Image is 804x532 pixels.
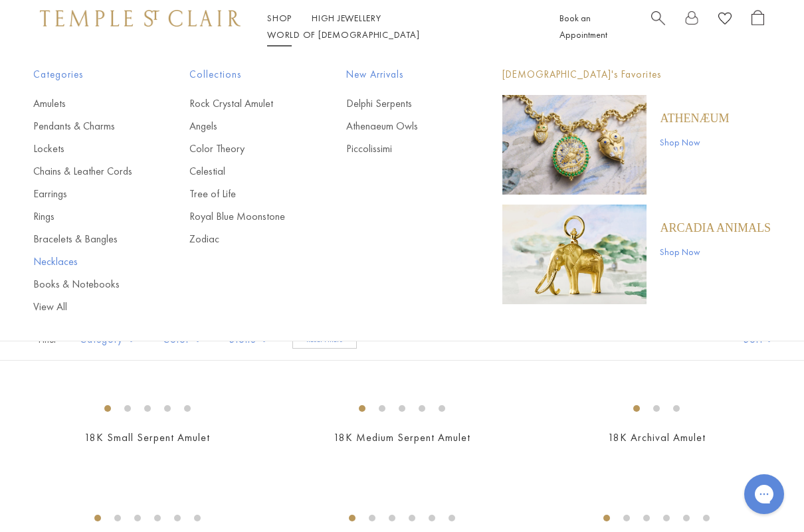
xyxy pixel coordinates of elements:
[334,430,470,444] a: 18K Medium Serpent Amulet
[738,470,791,519] iframe: Gorgias live chat messenger
[33,66,136,83] span: Categories
[267,10,530,43] nav: Main navigation
[33,119,136,133] a: Pendants & Charms
[33,164,136,179] a: Chains & Leather Cords
[718,10,732,31] a: View Wishlist
[189,164,292,179] a: Celestial
[267,29,419,41] a: World of [DEMOGRAPHIC_DATA]World of [DEMOGRAPHIC_DATA]
[346,96,449,111] a: Delphi Serpents
[189,187,292,201] a: Tree of Life
[608,430,706,444] a: 18K Archival Amulet
[33,141,136,156] a: Lockets
[267,12,292,24] a: ShopShop
[752,10,764,43] a: Open Shopping Bag
[189,119,292,133] a: Angels
[660,244,771,259] a: Shop Now
[33,300,136,314] a: View All
[346,119,449,133] a: Athenaeum Owls
[660,111,729,126] a: Athenæum
[346,66,449,83] span: New Arrivals
[189,96,292,111] a: Rock Crystal Amulet
[189,66,292,83] span: Collections
[559,12,607,41] a: Book an Appointment
[502,66,771,83] p: [DEMOGRAPHIC_DATA]'s Favorites
[33,277,136,292] a: Books & Notebooks
[84,430,210,444] a: 18K Small Serpent Amulet
[33,254,136,269] a: Necklaces
[660,221,771,235] a: ARCADIA ANIMALS
[189,209,292,224] a: Royal Blue Moonstone
[33,232,136,246] a: Bracelets & Bangles
[312,12,381,24] a: High JewelleryHigh Jewellery
[189,232,292,246] a: Zodiac
[346,141,449,156] a: Piccolissimi
[40,10,241,26] img: Temple St. Clair
[33,96,136,111] a: Amulets
[651,10,665,43] a: Search
[33,209,136,224] a: Rings
[189,141,292,156] a: Color Theory
[660,135,729,149] a: Shop Now
[33,187,136,201] a: Earrings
